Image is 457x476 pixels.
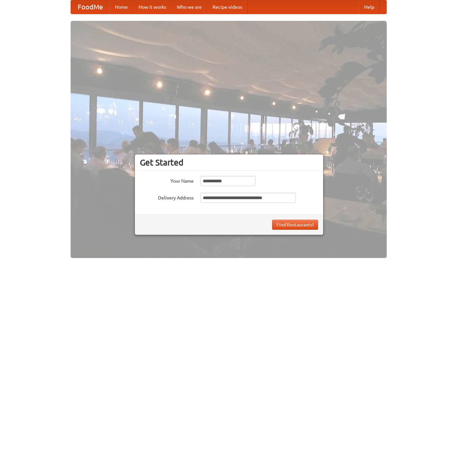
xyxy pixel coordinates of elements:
a: Who we are [172,0,207,14]
a: Home [110,0,133,14]
h3: Get Started [140,157,318,168]
label: Your Name [140,176,194,184]
a: How it works [133,0,172,14]
a: Recipe videos [207,0,247,14]
label: Delivery Address [140,193,194,201]
a: FoodMe [71,0,110,14]
a: Help [359,0,380,14]
button: Find Restaurants! [272,220,318,230]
